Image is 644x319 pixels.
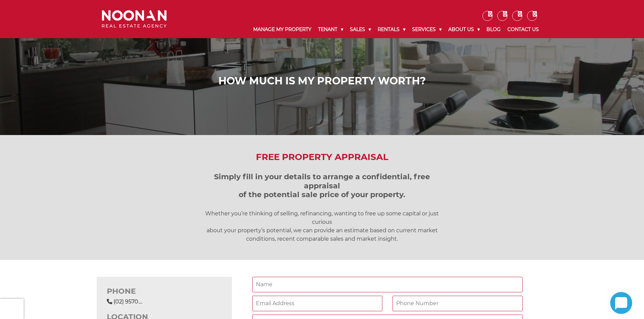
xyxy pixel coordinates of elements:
[483,21,504,38] a: Blog
[107,287,222,296] h3: PHONE
[315,21,347,38] a: Tenant
[504,21,542,38] a: Contact Us
[252,277,523,292] input: Name
[97,152,547,162] h2: Free Property Appraisal
[114,298,142,305] span: (02) 9570....
[347,21,374,38] a: Sales
[102,10,167,28] img: Noonan Real Estate Agency
[103,75,541,87] h1: How Much is My Property Worth?
[374,21,409,38] a: Rentals
[445,21,483,38] a: About Us
[195,209,449,243] p: Whether you’re thinking of selling, refinancing, wanting to free up some capital or just curious ...
[392,296,523,311] input: Phone Number
[409,21,445,38] a: Services
[195,172,449,199] h3: Simply fill in your details to arrange a confidential, free appraisal of the potential sale price...
[114,298,142,305] a: Click to reveal phone number
[252,296,382,311] input: Email Address
[250,21,315,38] a: Manage My Property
